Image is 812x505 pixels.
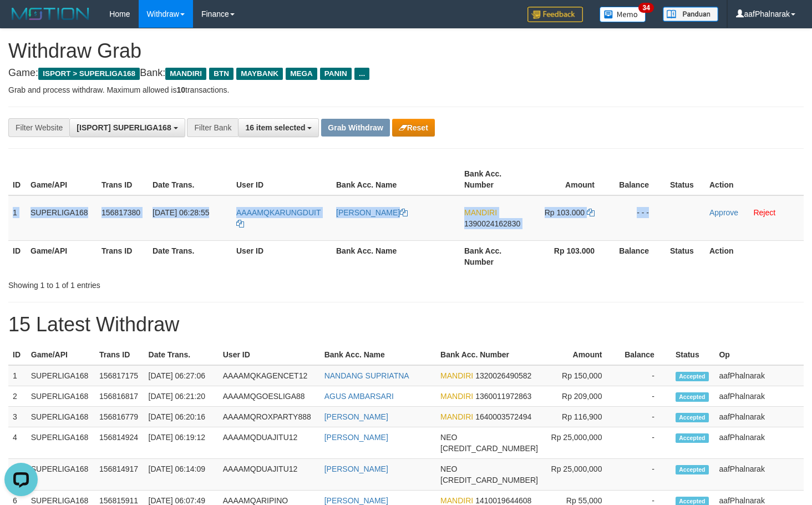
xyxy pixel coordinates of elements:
[8,365,27,386] td: 1
[354,68,369,80] span: ...
[440,392,473,401] span: MANDIRI
[440,496,473,505] span: MANDIRI
[95,365,144,386] td: 156817175
[392,119,435,137] button: Reset
[232,240,332,272] th: User ID
[460,164,529,195] th: Bank Acc. Number
[714,407,804,427] td: aafPhalnarak
[69,118,185,137] button: [ISPORT] SUPERLIGA168
[324,433,388,442] a: [PERSON_NAME]
[27,365,95,386] td: SUPERLIGA168
[440,412,473,421] span: MANDIRI
[324,371,409,380] a: NANDANG SUPRIATNA
[27,427,95,459] td: SUPERLIGA168
[144,386,219,407] td: [DATE] 06:21:20
[219,459,320,491] td: AAAAMQDUAJITU12
[332,240,460,272] th: Bank Acc. Name
[8,40,804,62] h1: Withdraw Grab
[440,476,538,484] span: Copy 5859457140486971 to clipboard
[676,413,709,422] span: Accepted
[8,240,26,272] th: ID
[144,365,219,386] td: [DATE] 06:27:06
[8,386,27,407] td: 2
[209,68,234,80] span: BTN
[475,412,531,421] span: Copy 1640003572494 to clipboard
[324,412,388,421] a: [PERSON_NAME]
[709,208,738,217] a: Approve
[27,407,95,427] td: SUPERLIGA168
[618,407,671,427] td: -
[144,427,219,459] td: [DATE] 06:19:12
[8,427,27,459] td: 4
[542,345,619,365] th: Amount
[464,219,520,228] span: Copy 1390024162830 to clipboard
[8,118,69,137] div: Filter Website
[97,164,148,195] th: Trans ID
[542,386,619,407] td: Rp 209,000
[148,240,232,272] th: Date Trans.
[187,118,238,137] div: Filter Bank
[8,6,93,22] img: MOTION_logo.png
[219,365,320,386] td: AAAAMQKAGENCET12
[529,164,611,195] th: Amount
[542,459,619,491] td: Rp 25,000,000
[676,372,709,381] span: Accepted
[475,392,531,401] span: Copy 1360011972863 to clipboard
[324,496,388,505] a: [PERSON_NAME]
[95,386,144,407] td: 156816817
[232,164,332,195] th: User ID
[8,314,804,336] h1: 15 Latest Withdraw
[460,240,529,272] th: Bank Acc. Number
[638,3,653,13] span: 34
[8,84,804,95] p: Grab and process withdraw. Maximum allowed is transactions.
[8,195,26,241] td: 1
[101,208,140,217] span: 156817380
[542,427,619,459] td: Rp 25,000,000
[440,371,473,380] span: MANDIRI
[219,427,320,459] td: AAAAMQDUAJITU12
[219,386,320,407] td: AAAAMQGOESLIGA88
[153,208,209,217] span: [DATE] 06:28:55
[436,345,542,365] th: Bank Acc. Number
[475,371,531,380] span: Copy 1320026490582 to clipboard
[320,68,352,80] span: PANIN
[26,195,97,241] td: SUPERLIGA168
[676,433,709,443] span: Accepted
[545,208,585,217] span: Rp 103.000
[26,164,97,195] th: Game/API
[8,275,330,291] div: Showing 1 to 1 of 1 entries
[324,392,394,401] a: AGUS AMBARSARI
[587,208,595,217] a: Copy 103000 to clipboard
[527,7,583,22] img: Feedback.jpg
[95,459,144,491] td: 156814917
[714,459,804,491] td: aafPhalnarak
[176,85,185,94] strong: 10
[611,195,666,241] td: - - -
[475,496,531,505] span: Copy 1410019644608 to clipboard
[529,240,611,272] th: Rp 103.000
[97,240,148,272] th: Trans ID
[332,164,460,195] th: Bank Acc. Name
[753,208,775,217] a: Reject
[714,427,804,459] td: aafPhalnarak
[324,464,388,473] a: [PERSON_NAME]
[705,164,804,195] th: Action
[611,164,666,195] th: Balance
[165,68,206,80] span: MANDIRI
[77,123,171,132] span: [ISPORT] SUPERLIGA168
[4,4,38,38] button: Open LiveChat chat widget
[27,459,95,491] td: SUPERLIGA168
[618,427,671,459] td: -
[26,240,97,272] th: Game/API
[321,119,389,137] button: Grab Withdraw
[8,164,26,195] th: ID
[714,386,804,407] td: aafPhalnarak
[666,164,705,195] th: Status
[600,7,646,22] img: Button%20Memo.svg
[663,7,718,22] img: panduan.png
[542,407,619,427] td: Rp 116,900
[440,464,457,473] span: NEO
[144,407,219,427] td: [DATE] 06:20:16
[245,123,305,132] span: 16 item selected
[618,386,671,407] td: -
